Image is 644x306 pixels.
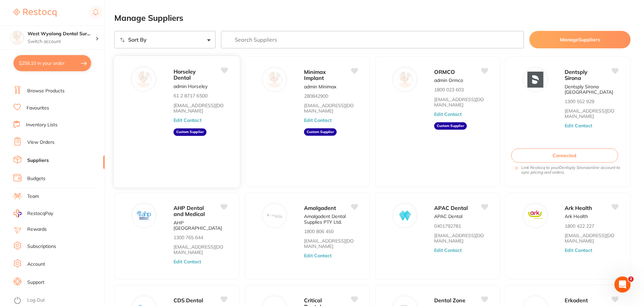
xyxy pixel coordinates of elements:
button: ManageSuppliers [529,31,631,48]
a: Support [27,279,44,286]
p: Ark Health [565,214,588,219]
p: 1800 422 227 [565,223,594,229]
span: 2 [628,276,634,282]
a: [EMAIL_ADDRESS][DOMAIN_NAME] [304,238,357,249]
a: Budgets [27,175,45,182]
img: APAC Dental [397,208,413,224]
a: [EMAIL_ADDRESS][DOMAIN_NAME] [304,103,357,114]
img: Ark Health [527,208,543,224]
p: 1300 552 929 [565,99,594,104]
a: Browse Products [27,88,65,94]
span: Dental Zone [434,297,465,304]
a: Rewards [27,226,47,233]
a: Inventory Lists [26,122,58,128]
p: 1800 806 450 [304,229,334,234]
button: Edit Contact [434,112,462,117]
p: 1800 023 603 [434,87,464,92]
button: Connected [511,148,618,163]
iframe: Intercom live chat [614,276,631,293]
aside: Custom Supplier [304,128,337,136]
a: Subscriptions [27,243,56,250]
img: Minimax Implant [266,72,282,88]
img: RestocqPay [13,210,22,217]
a: Favourites [27,105,49,112]
a: [EMAIL_ADDRESS][DOMAIN_NAME] [565,233,618,244]
p: Switch account [28,38,96,45]
a: Account [27,261,45,268]
img: ORMCO [397,72,413,88]
p: admin Minimax [304,84,336,89]
span: Erkodent [565,297,588,304]
button: Log Out [13,295,103,306]
span: AHP Dental and Medical [174,205,205,217]
p: 1300 765 644 [174,235,203,240]
p: Amalgadent Dental Supplies PTY Ltd. [304,214,357,224]
h4: West Wyalong Dental Surgery (DentalTown 4) [28,31,96,37]
img: Dentsply Sirona [527,72,543,88]
p: 61 2 8717 6500 [174,93,207,98]
a: [EMAIL_ADDRESS][DOMAIN_NAME] [434,97,488,107]
a: View Orders [27,139,54,146]
button: Edit Contact [174,259,201,264]
span: RestocqPay [27,210,53,217]
span: Horseley Dental [174,68,196,81]
p: 0401792781 [434,223,461,229]
i: Link Restocq to your Dentsply Sirona online account to sync pricing and orders. [521,165,621,175]
img: Restocq Logo [13,9,56,17]
a: [EMAIL_ADDRESS][DOMAIN_NAME] [434,233,488,244]
button: Edit Contact [434,248,462,253]
a: Team [27,193,39,200]
a: [EMAIL_ADDRESS][DOMAIN_NAME] [565,108,618,119]
p: admin Ormco [434,78,463,83]
span: ORMCO [434,69,455,75]
a: RestocqPay [13,210,53,217]
button: $259.10 in your order [13,55,91,71]
img: Amalgadent [266,208,282,224]
p: AHP [GEOGRAPHIC_DATA] [174,220,227,231]
aside: Custom Supplier [174,128,206,136]
button: Edit Contact [565,123,592,128]
a: Restocq Logo [13,5,56,20]
img: Horseley Dental [136,71,152,87]
a: [EMAIL_ADDRESS][DOMAIN_NAME] [174,102,227,114]
a: [EMAIL_ADDRESS][DOMAIN_NAME] [174,244,227,255]
button: Edit Contact [565,248,592,253]
span: Amalgadent [304,205,336,211]
input: Search Suppliers [221,31,524,48]
p: 280842900 [304,93,328,99]
span: Dentsply Sirona [565,69,588,81]
aside: Custom Supplier [434,122,467,130]
span: CDS Dental [174,297,203,304]
p: APAC Dental [434,214,462,219]
span: APAC Dental [434,205,468,211]
button: Edit Contact [174,118,201,123]
p: admin Horseley [174,84,207,89]
img: West Wyalong Dental Surgery (DentalTown 4) [10,31,24,44]
span: Ark Health [565,205,592,211]
p: Dentsply Sirona [GEOGRAPHIC_DATA] [565,84,618,95]
span: Minimax Implant [304,69,326,81]
a: Log Out [27,297,45,304]
img: AHP Dental and Medical [136,208,152,224]
a: Suppliers [27,157,49,164]
button: Edit Contact [304,253,332,258]
button: Edit Contact [304,118,332,123]
h2: Manage Suppliers [114,13,631,23]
